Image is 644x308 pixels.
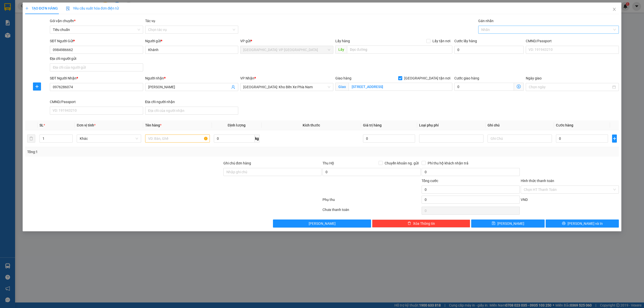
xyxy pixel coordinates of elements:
div: VP gửi [240,38,333,44]
span: dollar-circle [517,84,521,89]
div: CMND/Passport [50,99,143,105]
span: plus [33,84,41,89]
input: 0 [363,135,415,143]
input: Địa chỉ của người nhận [145,107,238,115]
label: Hình thức thanh toán [521,179,554,183]
span: close [612,7,616,11]
button: plus [612,135,617,143]
span: [PERSON_NAME] và In [568,221,603,226]
span: save [492,222,495,226]
div: Phụ thu [322,197,421,206]
div: Địa chỉ người gửi [50,56,143,61]
input: Giao tận nơi [349,83,452,91]
span: Xóa Thông tin [413,221,435,226]
div: Người nhận [145,75,238,81]
button: [PERSON_NAME] [273,219,371,228]
span: delete [408,222,411,226]
span: Lấy [335,46,347,54]
label: Ngày giao [526,76,542,80]
span: TẠO ĐƠN HÀNG [25,6,58,10]
div: CMND/Passport [526,38,619,44]
span: Gói vận chuyển [50,19,75,23]
span: Phí thu hộ khách nhận trả [426,160,470,166]
label: Ghi chú đơn hàng [223,161,251,165]
span: Nha Trang: Kho Bến Xe Phía Nam [243,83,330,91]
span: Đơn vị tính [77,123,96,127]
span: Giao [335,83,349,91]
span: Tên hàng [145,123,162,127]
button: printer[PERSON_NAME] và In [546,219,619,228]
label: Cước giao hàng [454,76,479,80]
span: [GEOGRAPHIC_DATA] tận nơi [402,75,452,81]
input: Cước giao hàng [454,83,514,91]
button: Close [607,3,621,17]
span: plus [612,137,617,141]
input: VD: Bàn, Ghế [145,135,210,143]
span: printer [562,222,566,226]
span: Tổng cước [422,179,438,183]
span: Hà Nội: VP Long Biên [243,46,330,54]
input: Cước lấy hàng [454,46,524,54]
input: Ghi Chú [488,135,552,143]
span: [PERSON_NAME] [309,221,336,226]
span: [PERSON_NAME] [497,221,524,226]
span: Lấy tận nơi [430,38,452,44]
span: VND [521,198,528,202]
input: Ghi chú đơn hàng [223,168,321,176]
span: plus [25,7,29,10]
span: SL [39,123,44,127]
span: Thu Hộ [323,161,334,165]
label: Cước lấy hàng [454,39,477,43]
img: icon [66,7,70,11]
span: Chuyển khoản ng. gửi [383,160,421,166]
th: Ghi chú [486,120,554,130]
span: Lấy hàng [335,39,350,43]
span: Giá trị hàng [363,123,382,127]
button: deleteXóa Thông tin [372,219,470,228]
div: SĐT Người Gửi [50,38,143,44]
span: Giao hàng [335,76,351,80]
span: Yêu cầu xuất hóa đơn điện tử [66,6,119,10]
label: Gán nhãn [478,19,494,23]
input: Dọc đường [347,46,452,54]
span: Cước hàng [556,123,573,127]
button: plus [33,82,41,91]
span: user-add [231,85,235,89]
th: Loại phụ phí [417,120,486,130]
span: Tiêu chuẩn [53,26,140,33]
input: Địa chỉ của người gửi [50,63,143,71]
button: delete [27,135,35,143]
div: Chưa thanh toán [322,207,421,216]
input: Ngày giao [529,84,611,90]
span: Định lượng [228,123,246,127]
div: Địa chỉ người nhận [145,99,238,105]
div: Tổng: 1 [27,149,248,155]
span: VP Nhận [240,76,254,80]
span: Khác [80,135,138,142]
div: Người gửi [145,38,238,44]
span: Kích thước [303,123,320,127]
label: Tác vụ [145,19,155,23]
div: SĐT Người Nhận [50,75,143,81]
button: save[PERSON_NAME] [471,219,545,228]
span: kg [255,135,260,143]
